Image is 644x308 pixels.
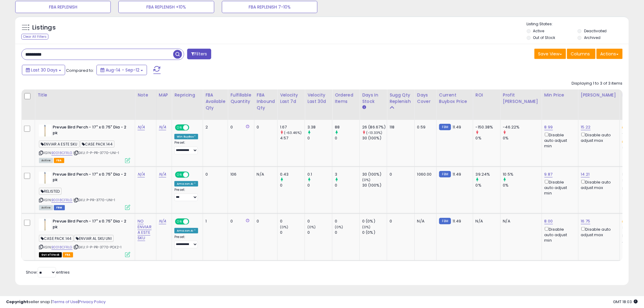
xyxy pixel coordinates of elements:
[176,172,184,177] span: ON
[335,172,359,177] div: 3
[96,65,147,75] button: Aug-14 - Sep-12
[205,172,223,177] div: 0
[584,35,600,40] label: Archived
[390,219,410,224] div: 0
[53,124,127,137] b: Prevue Bird Perch - 17" x 0.75" Dia - 2 pk
[174,228,198,233] div: Amazon AI *
[257,172,273,177] div: N/A
[307,219,332,224] div: 0
[176,219,184,224] span: ON
[205,219,223,224] div: 1
[527,21,629,27] p: Listing States:
[257,124,273,130] div: 0
[205,92,225,111] div: FBA Available Qty
[362,183,387,188] div: 30 (100%)
[66,68,94,73] span: Compared to:
[51,150,72,156] a: B0018CFRLG
[15,1,111,13] button: FBA REPLENISH
[53,172,127,184] b: Prevue Bird Perch - 17" x 0.75" Dia - 2 pk
[335,219,359,224] div: 0
[581,92,617,98] div: [PERSON_NAME]
[230,124,249,130] div: 0
[544,179,574,196] div: Disable auto adjust min
[390,172,410,177] div: 0
[280,135,305,141] div: 4.57
[159,171,166,177] a: N/A
[188,125,198,130] span: OFF
[544,171,553,177] a: 9.87
[188,172,198,177] span: OFF
[307,183,332,188] div: 0
[597,49,623,59] button: Actions
[544,124,553,130] a: 8.99
[503,135,542,141] div: 0%
[80,141,114,148] span: CASE PACK 144
[51,245,72,250] a: B0018CFRLG
[32,23,56,32] h5: Listings
[21,34,48,40] div: Clear All Filters
[39,172,130,210] div: ASIN:
[581,179,615,191] div: Disable auto adjust max
[581,226,615,238] div: Disable auto adjust max
[174,181,198,187] div: Amazon AI *
[439,92,471,105] div: Current Buybox Price
[307,172,332,177] div: 0.1
[335,124,359,130] div: 88
[174,188,198,201] div: Preset:
[39,205,53,210] span: All listings currently available for purchase on Amazon
[362,92,384,105] div: Days In Stock
[476,172,500,177] div: 39.24%
[39,124,51,137] img: 21yfu2PACvL._SL40_.jpg
[54,158,64,163] span: FBA
[362,124,387,130] div: 26 (86.67%)
[335,92,357,105] div: Ordered Items
[222,1,317,13] button: FBA REPLENISH 7-10%
[39,219,51,231] img: 21yfu2PACvL._SL40_.jpg
[118,1,214,13] button: FBA REPLENISH +10%
[51,198,72,203] a: B0018CFRLG
[476,219,496,224] div: N/A
[387,89,415,120] th: Please note that this number is a calculation based on your required days of coverage and your ve...
[544,131,574,149] div: Disable auto adjust min
[362,177,371,182] small: (0%)
[307,92,330,105] div: Velocity Last 30d
[533,28,544,33] label: Active
[230,219,249,224] div: 0
[476,183,500,188] div: 0%
[362,172,387,177] div: 30 (100%)
[417,172,432,177] div: 1060.00
[533,35,555,40] label: Out of Stock
[138,92,154,98] div: Note
[307,124,332,130] div: 3.38
[31,67,58,73] span: Last 30 Days
[6,299,28,305] strong: Copyright
[571,51,590,57] span: Columns
[335,135,359,141] div: 0
[581,218,590,224] a: 16.75
[584,28,607,33] label: Deactivated
[439,124,451,130] small: FBM
[476,135,500,141] div: 0%
[503,92,539,105] div: Profit [PERSON_NAME]
[106,67,139,73] span: Aug-14 - Sep-12
[544,92,576,98] div: Min Price
[453,124,461,130] span: 11.49
[476,92,498,98] div: ROI
[174,92,200,98] div: Repricing
[159,218,166,224] a: N/A
[307,135,332,141] div: 0
[74,235,114,242] span: ENVIAR AL SKU UNI
[307,230,332,235] div: 0
[453,218,461,224] span: 11.49
[39,124,130,163] div: ASIN:
[52,299,78,305] a: Terms of Use
[39,188,61,195] span: RELISTED
[280,225,289,229] small: (0%)
[362,225,371,229] small: (0%)
[503,183,542,188] div: 0%
[159,124,166,130] a: N/A
[39,141,79,148] span: ENVIAR A ESTE SKU
[622,186,633,191] b: Max:
[37,92,132,98] div: Title
[503,124,542,130] div: -46.22%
